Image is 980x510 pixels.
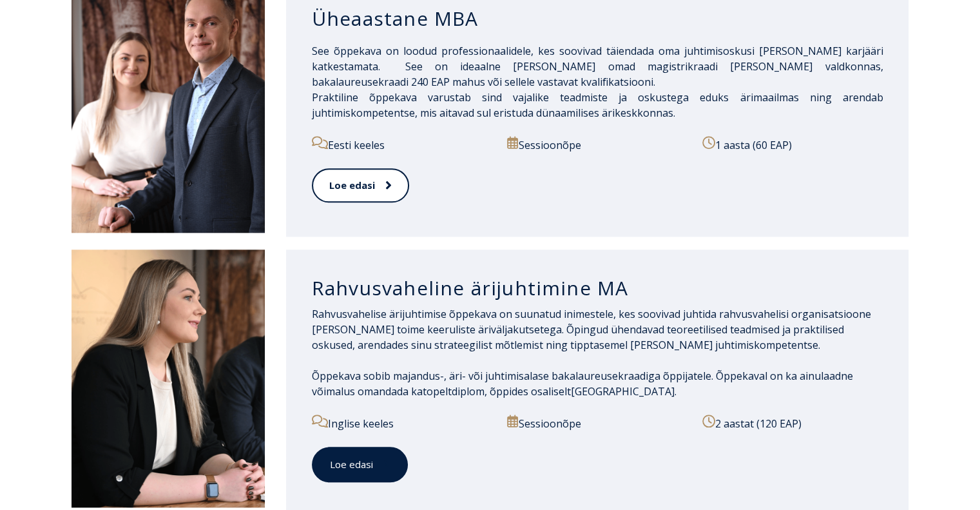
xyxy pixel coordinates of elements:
[675,384,677,398] span: .
[571,384,675,398] span: [GEOGRAPHIC_DATA]
[507,415,687,431] p: Sessioonõpe
[312,447,408,482] a: Loe edasi
[702,415,883,431] p: 2 aastat (120 EAP)
[312,307,871,352] span: Rahvusvahelise ärijuhtimise õppekava on suunatud inimestele, kes soovivad juhtida rahvusvahelisi ...
[423,384,485,398] span: topeltdiplom
[312,415,492,431] p: Inglise keeles
[507,136,687,153] p: Sessioonõpe
[485,384,571,398] span: , õppides osaliselt
[312,276,883,300] h3: Rahvusvaheline ärijuhtimine MA
[312,90,883,120] span: Praktiline õppekava varustab sind vajalike teadmiste ja oskustega eduks ärimaailmas ning arendab ...
[312,136,492,153] p: Eesti keeles
[312,6,883,31] h3: Üheaastane MBA
[72,250,265,507] img: DSC_1907
[312,369,713,383] span: Õppekava sobib majandus-, äri- või juhtimisalase bakalaureusekraadiga õppijatele.
[312,168,409,202] a: Loe edasi
[312,369,853,398] span: Õppekaval on ka ainulaadne võimalus omandada ka
[312,44,883,89] span: See õppekava on loodud professionaalidele, kes soovivad täiendada oma juhtimisoskusi [PERSON_NAME...
[702,136,883,153] p: 1 aasta (60 EAP)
